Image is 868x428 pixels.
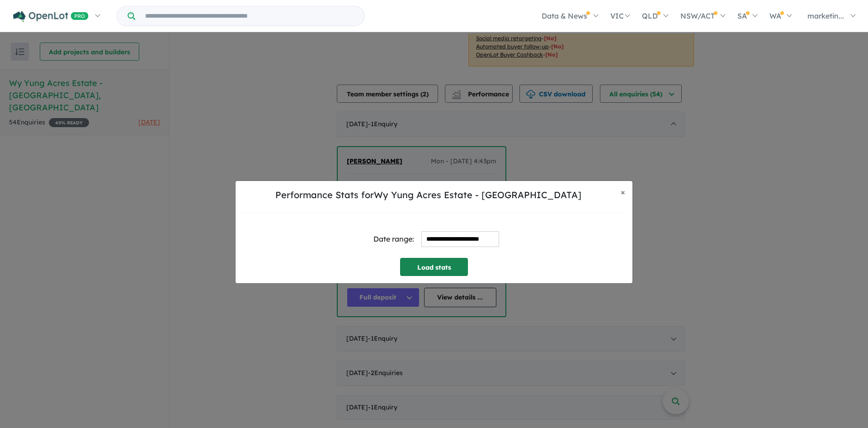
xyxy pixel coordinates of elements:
span: marketin... [807,11,844,20]
button: Load stats [400,258,468,276]
span: × [621,187,625,197]
input: Try estate name, suburb, builder or developer [137,6,363,26]
h5: Performance Stats for Wy Yung Acres Estate - [GEOGRAPHIC_DATA] [243,188,613,202]
img: Openlot PRO Logo White [13,11,89,22]
div: Date range: [373,233,414,245]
